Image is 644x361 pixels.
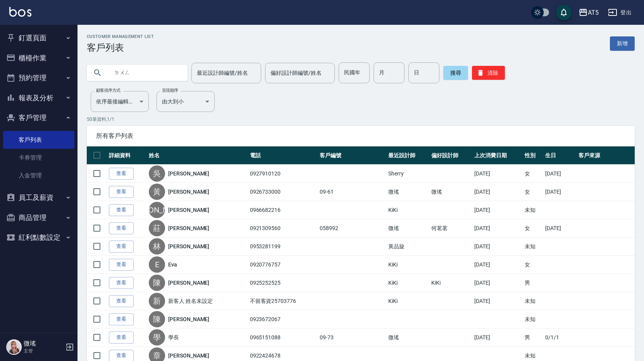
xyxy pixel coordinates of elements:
[108,62,181,83] input: 搜尋關鍵字
[149,293,165,309] div: 新
[162,88,178,93] label: 呈現順序
[386,201,429,219] td: KiKi
[386,146,429,165] th: 最近設計師
[318,328,386,347] td: 09-73
[523,165,543,183] td: 女
[248,183,318,201] td: 0926733000
[3,68,74,88] button: 預約管理
[3,131,74,149] a: 客戶列表
[429,219,472,237] td: 何茗茗
[248,310,318,328] td: 0923672067
[386,256,429,274] td: KiKi
[3,108,74,128] button: 客戶管理
[472,183,523,201] td: [DATE]
[109,277,134,289] a: 查看
[168,333,179,341] a: 學長
[149,238,165,254] div: 林
[248,292,318,310] td: 不留客資25703776
[472,274,523,292] td: [DATE]
[3,28,74,48] button: 釘選頁面
[248,146,318,165] th: 電話
[109,313,134,325] a: 查看
[149,220,165,236] div: 莊
[472,146,523,165] th: 上次消費日期
[24,347,63,354] p: 主管
[109,332,134,344] a: 查看
[3,187,74,208] button: 員工及薪資
[109,186,134,198] a: 查看
[472,328,523,347] td: [DATE]
[87,34,154,39] h2: Customer Management List
[91,91,149,112] div: 依序最後編輯時間
[149,311,165,327] div: 陳
[523,274,543,292] td: 男
[429,274,472,292] td: KiKi
[386,219,429,237] td: 微瑤
[168,297,213,305] a: 新客人 姓名未設定
[248,274,318,292] td: 0925252525
[107,146,147,165] th: 詳細資料
[318,219,386,237] td: 058992
[543,146,577,165] th: 生日
[6,339,22,355] img: Person
[543,183,577,201] td: [DATE]
[3,227,74,248] button: 紅利點數設定
[523,310,543,328] td: 未知
[523,328,543,347] td: 男
[523,237,543,256] td: 未知
[248,256,318,274] td: 0920776757
[87,116,635,123] p: 50 筆資料, 1 / 1
[543,165,577,183] td: [DATE]
[523,183,543,201] td: 女
[523,292,543,310] td: 未知
[109,259,134,271] a: 查看
[3,167,74,184] a: 入金管理
[523,146,543,165] th: 性別
[318,183,386,201] td: 09-61
[3,149,74,167] a: 卡券管理
[429,183,472,201] td: 微瑤
[248,201,318,219] td: 0966682216
[577,146,635,165] th: 客戶來源
[168,170,209,177] a: [PERSON_NAME]
[386,165,429,183] td: Sherry
[472,219,523,237] td: [DATE]
[149,329,165,346] div: 學
[149,275,165,291] div: 陳
[386,237,429,256] td: 黃品旋
[87,42,154,53] h3: 客戶列表
[318,146,386,165] th: 客戶編號
[472,201,523,219] td: [DATE]
[472,292,523,310] td: [DATE]
[556,5,572,20] button: save
[248,219,318,237] td: 0921309560
[386,183,429,201] td: 微瑤
[588,8,599,17] div: AT5
[523,256,543,274] td: 女
[575,5,602,21] button: AT5
[386,328,429,347] td: 微瑤
[149,184,165,200] div: 黃
[168,261,177,268] a: Eva
[3,88,74,108] button: 報表及分析
[472,237,523,256] td: [DATE]
[472,256,523,274] td: [DATE]
[109,241,134,253] a: 查看
[168,188,209,196] a: [PERSON_NAME]
[149,165,165,182] div: 吳
[109,168,134,180] a: 查看
[523,201,543,219] td: 未知
[9,7,31,17] img: Logo
[149,202,165,218] div: [PERSON_NAME]
[168,279,209,287] a: [PERSON_NAME]
[109,204,134,216] a: 查看
[248,165,318,183] td: 0927910120
[3,208,74,228] button: 商品管理
[24,340,63,347] h5: 微瑤
[443,66,468,80] button: 搜尋
[429,146,472,165] th: 偏好設計師
[605,5,635,20] button: 登出
[168,224,209,232] a: [PERSON_NAME]
[157,91,215,112] div: 由大到小
[96,88,121,93] label: 顧客排序方式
